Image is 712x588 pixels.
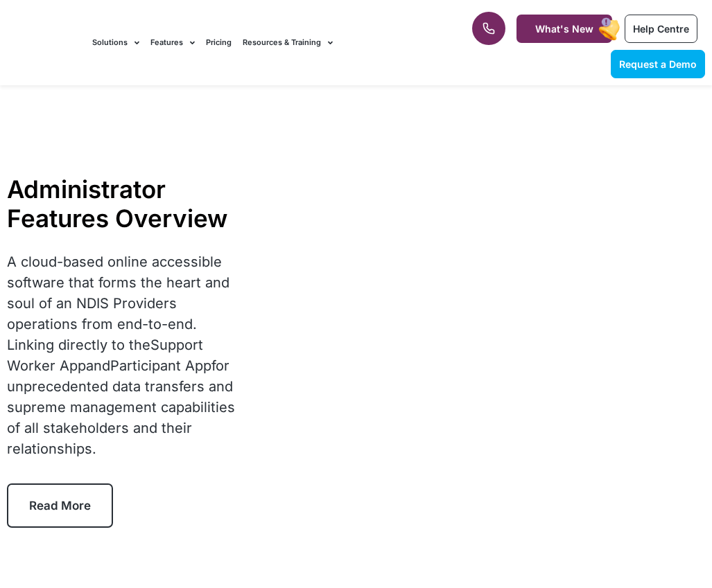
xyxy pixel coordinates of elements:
a: Read More [7,483,113,528]
span: Help Centre [633,23,689,35]
a: Solutions [92,19,139,66]
h1: Administrator Features Overview [7,175,242,233]
a: What's New [516,15,612,43]
span: Request a Demo [619,58,697,70]
a: Features [150,19,195,66]
a: Request a Demo [611,50,705,78]
nav: Menu [92,19,453,66]
span: A cloud-based online accessible software that forms the heart and soul of an NDIS Providers opera... [7,253,235,457]
a: Help Centre [625,15,697,43]
img: CareMaster Logo [7,35,78,51]
a: Resources & Training [243,19,333,66]
a: Pricing [206,19,232,66]
a: Participant App [110,357,211,374]
span: What's New [535,23,593,35]
span: Read More [29,499,91,513]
